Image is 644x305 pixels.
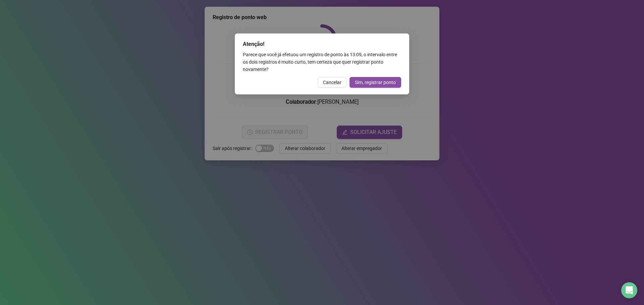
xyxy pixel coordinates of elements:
[350,77,401,88] button: Sim, registrar ponto
[318,77,347,88] button: Cancelar
[323,79,341,86] span: Cancelar
[621,282,637,298] div: Open Intercom Messenger
[355,79,396,86] span: Sim, registrar ponto
[243,51,401,73] div: Parece que você já efetuou um registro de ponto às 13:09 , o intervalo entre os dois registros é ...
[243,40,401,48] div: Atenção!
